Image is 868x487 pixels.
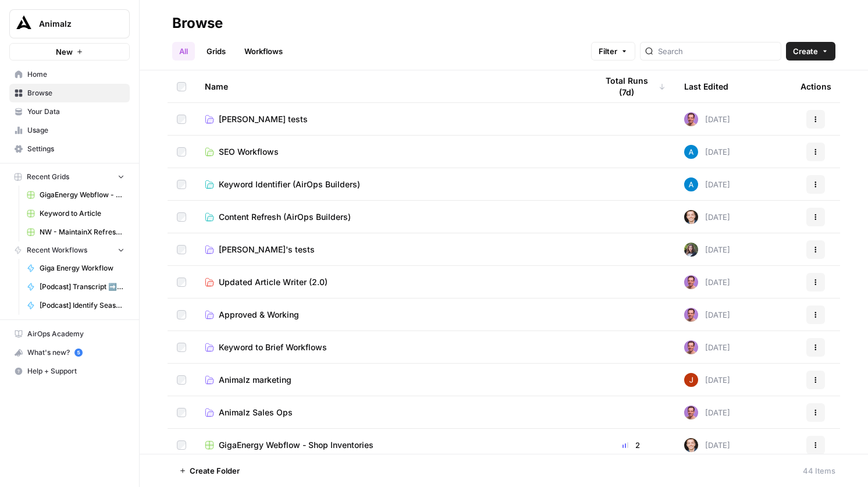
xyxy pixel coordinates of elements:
button: Help + Support [9,362,130,381]
div: [DATE] [684,406,730,420]
span: Keyword Identifier (AirOps Builders) [219,179,360,190]
button: Recent Workflows [9,241,130,259]
span: Recent Workflows [27,245,87,255]
a: All [172,42,195,61]
img: 6puihir5v8umj4c82kqcaj196fcw [684,112,698,126]
a: Grids [200,42,233,61]
a: Your Data [9,102,130,121]
div: [DATE] [684,145,730,159]
div: Total Runs (7d) [597,70,666,102]
span: GigaEnergy Webflow - Shop Inventories [219,439,373,451]
span: [Podcast] Transcript ➡️ Article ➡️ Social Post [40,282,124,292]
button: Recent Grids [9,168,130,186]
div: [DATE] [684,243,730,257]
a: Animalz marketing [205,374,578,386]
span: Approved & Working [219,309,299,321]
img: erg4ip7zmrmc8e5ms3nyz8p46hz7 [684,373,698,387]
span: Browse [27,88,124,98]
span: [PERSON_NAME] tests [219,113,308,125]
img: Animalz Logo [13,13,34,34]
span: Create [793,45,818,57]
button: New [9,43,130,61]
span: Home [27,69,124,80]
a: Keyword to Brief Workflows [205,342,578,353]
div: 44 Items [803,465,835,477]
span: [PERSON_NAME]'s tests [219,244,315,255]
span: Filter [599,45,617,57]
span: Create Folder [190,465,240,477]
a: SEO Workflows [205,146,578,158]
span: Help + Support [27,366,124,376]
button: What's new? 5 [9,343,130,362]
a: Giga Energy Workflow [22,259,130,278]
span: Your Data [27,106,124,117]
img: 6puihir5v8umj4c82kqcaj196fcw [684,308,698,322]
a: Updated Article Writer (2.0) [205,276,578,288]
img: o3cqybgnmipr355j8nz4zpq1mc6x [684,177,698,191]
a: GigaEnergy Webflow - Shop Inventories [205,439,578,451]
a: [PERSON_NAME]'s tests [205,244,578,255]
img: 6puihir5v8umj4c82kqcaj196fcw [684,275,698,289]
span: Animalz marketing [219,374,291,386]
div: What's new? [10,344,129,361]
img: lgt9qu58mh3yk4jks3syankzq6oi [684,210,698,224]
a: Workflows [237,42,290,61]
img: 6puihir5v8umj4c82kqcaj196fcw [684,406,698,420]
a: Content Refresh (AirOps Builders) [205,211,578,223]
span: Giga Energy Workflow [40,263,124,273]
button: Create Folder [172,461,247,480]
a: Animalz Sales Ops [205,407,578,418]
div: [DATE] [684,112,730,126]
button: Create [786,42,835,61]
span: Keyword to Article [40,208,124,219]
span: Recent Grids [27,172,69,182]
a: Approved & Working [205,309,578,321]
a: [PERSON_NAME] tests [205,113,578,125]
img: 6puihir5v8umj4c82kqcaj196fcw [684,340,698,354]
span: NW - MaintainX Refresh Workflow [40,227,124,237]
span: Content Refresh (AirOps Builders) [219,211,351,223]
div: [DATE] [684,177,730,191]
a: GigaEnergy Webflow - Shop Inventories [22,186,130,204]
a: Settings [9,140,130,158]
span: AirOps Academy [27,329,124,339]
span: Usage [27,125,124,136]
div: [DATE] [684,308,730,322]
a: Home [9,65,130,84]
div: Name [205,70,578,102]
div: Actions [801,70,831,102]
div: [DATE] [684,373,730,387]
span: [Podcast] Identify Season Quotes & Topics [40,300,124,311]
a: Keyword Identifier (AirOps Builders) [205,179,578,190]
input: Search [658,45,776,57]
div: Last Edited [684,70,728,102]
a: AirOps Academy [9,325,130,343]
a: Browse [9,84,130,102]
a: Keyword to Article [22,204,130,223]
div: [DATE] [684,340,730,354]
span: GigaEnergy Webflow - Shop Inventories [40,190,124,200]
img: axfdhis7hqllw7znytczg3qeu3ls [684,243,698,257]
div: [DATE] [684,275,730,289]
span: SEO Workflows [219,146,279,158]
div: Browse [172,14,223,33]
button: Filter [591,42,635,61]
img: o3cqybgnmipr355j8nz4zpq1mc6x [684,145,698,159]
span: New [56,46,73,58]
span: Animalz Sales Ops [219,407,293,418]
a: Usage [9,121,130,140]
span: Keyword to Brief Workflows [219,342,327,353]
a: [Podcast] Transcript ➡️ Article ➡️ Social Post [22,278,130,296]
div: 2 [597,439,666,451]
div: [DATE] [684,210,730,224]
div: [DATE] [684,438,730,452]
span: Animalz [39,18,109,30]
a: NW - MaintainX Refresh Workflow [22,223,130,241]
text: 5 [77,350,80,356]
a: 5 [74,349,83,357]
button: Workspace: Animalz [9,9,130,38]
img: lgt9qu58mh3yk4jks3syankzq6oi [684,438,698,452]
a: [Podcast] Identify Season Quotes & Topics [22,296,130,315]
span: Updated Article Writer (2.0) [219,276,328,288]
span: Settings [27,144,124,154]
